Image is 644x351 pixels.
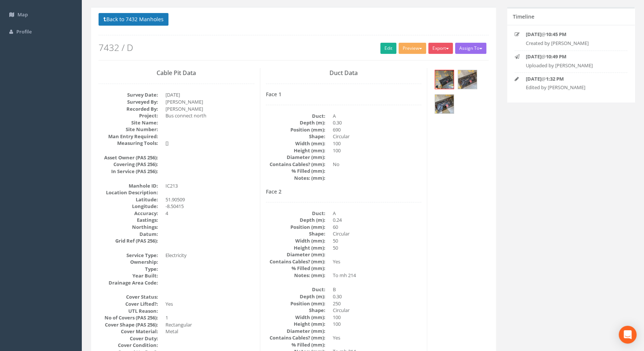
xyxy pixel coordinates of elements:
[99,112,158,119] dt: Project:
[165,112,254,119] dd: Bus connect north
[333,126,422,133] dd: 690
[99,259,158,266] dt: Ownership:
[99,210,158,217] dt: Accuracy:
[333,210,422,217] dd: A
[266,328,325,335] dt: Diameter (mm):
[333,314,422,321] dd: 100
[266,91,422,97] h4: Face 1
[526,84,618,91] p: Edited by [PERSON_NAME]
[428,43,453,54] button: Export
[99,231,158,238] dt: Datum:
[99,314,158,321] dt: No of Covers (PAS 256):
[333,321,422,328] dd: 100
[333,217,422,224] dd: 0.24
[16,28,32,35] span: Profile
[266,217,325,224] dt: Depth (m):
[380,43,396,54] a: Edit
[266,258,325,265] dt: Contains Cables? (mm):
[333,119,422,126] dd: 0.30
[333,334,422,341] dd: Yes
[99,161,158,168] dt: Covering (PAS 256):
[526,62,618,69] p: Uploaded by [PERSON_NAME]
[99,237,158,244] dt: Grid Ref (PAS 256):
[266,334,325,341] dt: Contains Cables? (mm):
[455,43,486,54] button: Assign To
[99,217,158,224] dt: Eastings:
[99,98,158,105] dt: Surveyed By:
[266,161,325,168] dt: Contains Cables? (mm):
[619,326,637,344] div: Open Intercom Messenger
[17,11,28,18] span: Map
[526,75,541,82] strong: [DATE]
[165,196,254,203] dd: 51.90509
[99,154,158,161] dt: Asset Owner (PAS 256):
[526,53,541,60] strong: [DATE]
[266,210,325,217] dt: Duct:
[165,105,254,113] dd: [PERSON_NAME]
[99,105,158,113] dt: Recorded By:
[99,252,158,259] dt: Service Type:
[266,140,325,147] dt: Width (mm):
[266,168,325,175] dt: % Filled (mm):
[546,53,566,60] strong: 10:49 PM
[333,113,422,120] dd: A
[266,224,325,231] dt: Position (mm):
[333,237,422,244] dd: 50
[333,300,422,307] dd: 250
[333,258,422,265] dd: Yes
[99,13,168,26] button: Back to 7432 Manholes
[165,314,254,321] dd: 1
[99,321,158,328] dt: Cover Shape (PAS 256):
[266,70,422,77] h3: Duct Data
[99,335,158,342] dt: Cover Duty:
[99,133,158,140] dt: Man Entry Required:
[266,300,325,307] dt: Position (mm):
[266,189,422,194] h4: Face 2
[266,154,325,161] dt: Diameter (mm):
[99,119,158,126] dt: Site Name:
[266,272,325,279] dt: Notes: (mm):
[99,224,158,231] dt: Northings:
[99,266,158,273] dt: Type:
[266,244,325,251] dt: Height (mm):
[99,189,158,196] dt: Location Description:
[526,31,541,38] strong: [DATE]
[266,321,325,328] dt: Height (mm):
[266,251,325,258] dt: Diameter (mm):
[399,43,426,54] button: Preview
[266,113,325,120] dt: Duct:
[266,147,325,154] dt: Height (mm):
[266,126,325,133] dt: Position (mm):
[266,133,325,140] dt: Shape:
[546,31,566,38] strong: 10:45 PM
[526,31,618,38] p: @
[333,293,422,300] dd: 0.30
[266,175,325,182] dt: Notes: (mm):
[165,210,254,217] dd: 4
[99,182,158,189] dt: Manhole ID:
[99,70,254,77] h3: Cable Pit Data
[333,244,422,251] dd: 50
[165,300,254,308] dd: Yes
[165,182,254,189] dd: IC213
[99,140,158,147] dt: Measuring Tools:
[99,308,158,315] dt: UTL Reason:
[526,75,618,82] p: @
[165,321,254,328] dd: Rectangular
[99,91,158,98] dt: Survey Date:
[435,70,454,89] img: 0512e82a-808e-4b89-bdb4-cff70cd795a5_b056c4a2-47e8-a97a-3080-1fbaee6d0c38_thumb.jpg
[333,140,422,147] dd: 100
[333,224,422,231] dd: 60
[266,237,325,244] dt: Width (mm):
[526,53,618,60] p: @
[99,168,158,175] dt: In Service (PAS 256):
[266,230,325,237] dt: Shape:
[333,286,422,293] dd: B
[435,95,454,113] img: 0512e82a-808e-4b89-bdb4-cff70cd795a5_9a4dbcb5-c97f-a074-e9da-fabcf3768e47_thumb.jpg
[333,147,422,154] dd: 100
[526,40,618,47] p: Created by [PERSON_NAME]
[99,43,489,52] h2: 7432 / D
[266,265,325,272] dt: % Filled (mm):
[333,272,422,279] dd: To mh 214
[266,341,325,348] dt: % Filled (mm):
